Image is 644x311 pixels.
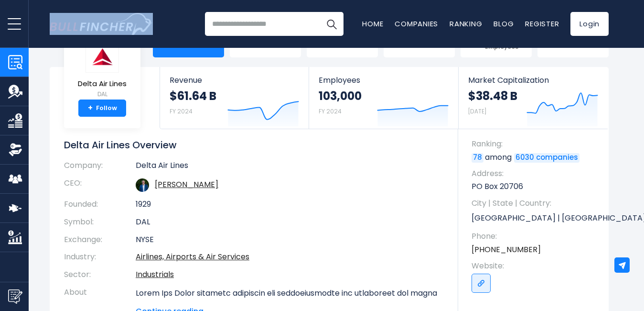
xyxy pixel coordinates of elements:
small: [DATE] [468,107,486,115]
span: Market Capitalization [468,76,598,85]
a: Companies [395,19,438,29]
th: Company: [64,161,136,175]
td: DAL [136,213,444,231]
th: Sector: [64,266,136,284]
small: DAL [78,90,127,99]
a: Home [362,19,383,29]
a: Login [570,12,609,36]
td: Delta Air Lines [136,161,444,175]
a: Go to link [472,274,491,293]
th: Founded: [64,196,136,213]
p: among [472,152,599,163]
a: Go to homepage [50,13,152,35]
strong: $61.64 B [170,89,216,103]
strong: $38.48 B [468,89,517,103]
span: Ranking: [472,139,599,149]
p: [GEOGRAPHIC_DATA] | [GEOGRAPHIC_DATA] | US [472,211,599,225]
span: CEO Salary / Employees [476,35,527,50]
span: Phone: [472,231,599,242]
span: City | State | Country: [472,198,599,209]
strong: 103,000 [319,89,362,103]
span: Delta Air Lines [78,80,127,88]
img: Ownership [8,143,22,157]
a: Register [525,19,559,29]
small: FY 2024 [319,107,342,115]
a: 6030 companies [514,153,580,163]
a: Industrials [136,269,174,280]
th: Industry: [64,248,136,266]
a: 78 [472,153,483,163]
p: PO Box 20706 [472,181,599,192]
span: Employees [319,76,448,85]
a: ceo [155,179,218,190]
a: Blog [494,19,514,29]
img: edward-h-bastian.jpg [136,178,149,192]
a: Delta Air Lines DAL [77,40,127,100]
img: Bullfincher logo [50,13,153,35]
button: Search [320,12,343,36]
a: Employees 103,000 FY 2024 [309,67,458,129]
a: Ranking [450,19,482,29]
td: 1929 [136,196,444,213]
a: Airlines, Airports & Air Services [136,251,249,262]
a: Market Capitalization $38.48 B [DATE] [459,67,608,129]
span: Revenue [170,76,299,85]
h1: Delta Air Lines Overview [64,139,444,151]
td: NYSE [136,231,444,249]
a: Revenue $61.64 B FY 2024 [160,67,309,129]
small: FY 2024 [170,107,193,115]
th: CEO: [64,175,136,196]
span: Website: [472,261,599,271]
a: [PHONE_NUMBER] [472,244,541,255]
strong: + [88,104,93,112]
th: Exchange: [64,231,136,249]
span: Address: [472,168,599,179]
a: +Follow [78,100,126,117]
th: Symbol: [64,213,136,231]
